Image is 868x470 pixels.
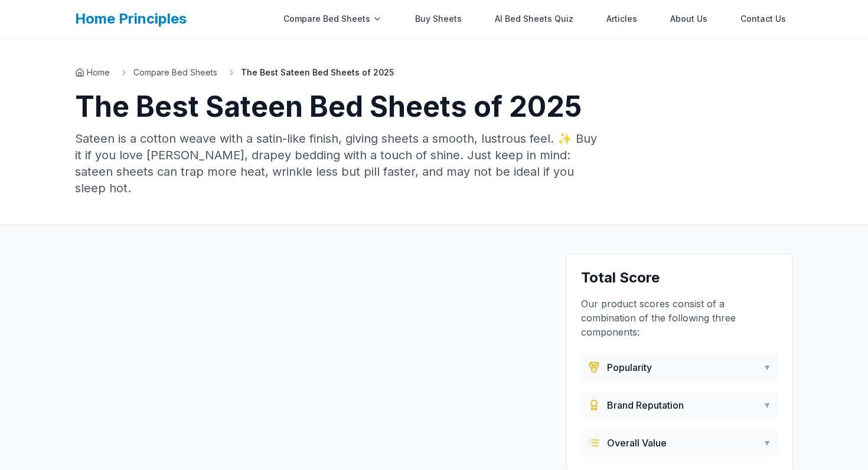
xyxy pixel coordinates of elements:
[488,7,580,31] a: AI Bed Sheets Quiz
[763,437,771,449] span: ▼
[607,398,684,412] span: Brand Reputation
[75,93,793,121] h1: The Best Sateen Bed Sheets of 2025
[733,7,793,31] a: Contact Us
[276,7,389,31] div: Compare Bed Sheets
[581,268,778,287] h3: Total Score
[75,67,110,78] a: Home
[607,360,652,374] span: Popularity
[607,436,667,450] span: Overall Value
[663,7,714,31] a: About Us
[75,67,793,78] nav: Breadcrumb
[581,297,778,339] p: Our product scores consist of a combination of the following three components:
[75,10,187,27] a: Home Principles
[408,7,469,31] a: Buy Sheets
[241,67,394,78] span: The Best Sateen Bed Sheets of 2025
[75,130,604,196] p: Sateen is a cotton weave with a satin-like finish, giving sheets a smooth, lustrous feel. ✨ Buy i...
[133,67,217,78] a: Compare Bed Sheets
[763,361,771,373] span: ▼
[599,7,644,31] a: Articles
[763,399,771,411] span: ▼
